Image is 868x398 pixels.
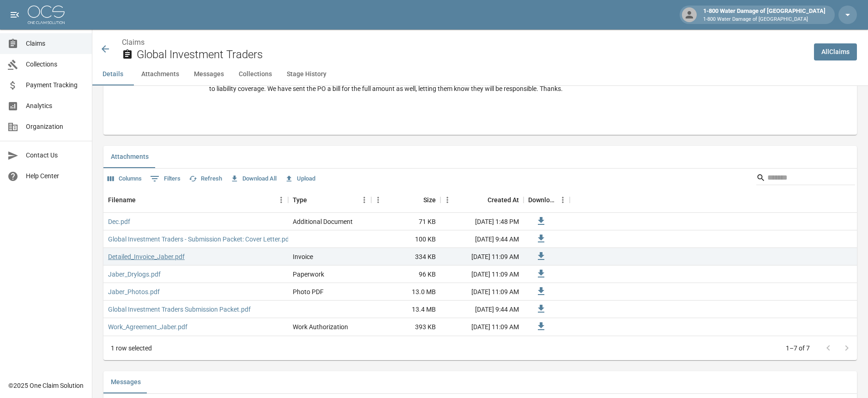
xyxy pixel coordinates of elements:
div: 393 KB [371,318,440,336]
button: Menu [556,193,570,207]
button: Messages [187,63,231,85]
div: 13.0 MB [371,283,440,301]
span: Contact Us [26,151,84,160]
button: Refresh [187,172,224,186]
button: Menu [371,193,385,207]
div: 334 KB [371,248,440,265]
div: [DATE] 11:09 AM [440,318,524,336]
button: Menu [440,193,454,207]
p: 1-800 Water Damage of [GEOGRAPHIC_DATA] [703,16,826,24]
a: Claims [122,38,145,47]
div: related-list tabs [103,146,857,168]
button: Menu [357,193,371,207]
div: [DATE] 11:09 AM [440,265,524,283]
div: 100 KB [371,230,440,248]
button: Stage History [279,63,334,85]
button: Messages [103,371,148,393]
button: Collections [231,63,279,85]
div: 1-800 Water Damage of [GEOGRAPHIC_DATA] [699,6,829,23]
button: Download All [228,172,279,186]
div: 13.4 MB [371,301,440,318]
span: Organization [26,122,84,132]
a: Jaber_Drylogs.pdf [108,270,161,279]
a: Dec.pdf [108,217,130,226]
div: [DATE] 9:44 AM [440,301,524,318]
button: Select columns [105,172,144,186]
div: related-list tabs [103,371,857,393]
img: ocs-logo-white-transparent.png [28,6,65,24]
span: Help Center [26,171,84,181]
span: Collections [26,60,84,69]
div: Download [524,187,570,213]
div: 1 row selected [111,344,152,353]
div: Type [288,187,371,213]
button: Attachments [103,146,156,168]
div: © 2025 One Claim Solution [8,381,84,390]
div: [DATE] 11:09 AM [440,248,524,265]
div: Created At [488,187,519,213]
span: Analytics [26,101,84,111]
button: open drawer [6,6,24,24]
button: Menu [274,193,288,207]
a: Global Investment Traders - Submission Packet: Cover Letter.pdf [108,235,291,244]
div: Size [423,187,436,213]
button: Upload [283,172,318,186]
div: Size [371,187,440,213]
button: Show filters [148,171,183,186]
div: Created At [440,187,524,213]
a: Detailed_Invoice_Jaber.pdf [108,252,185,261]
div: Work Authorization [293,322,348,332]
div: Download [528,187,556,213]
div: Photo PDF [293,287,324,296]
h2: Global Investment Traders [137,48,807,61]
div: 71 KB [371,213,440,230]
span: Payment Tracking [26,80,84,90]
div: Filename [108,187,136,213]
div: Filename [103,187,288,213]
div: anchor tabs [92,63,868,85]
div: Invoice [293,252,313,261]
button: Details [92,63,134,85]
button: Attachments [134,63,187,85]
nav: breadcrumb [122,37,807,48]
div: Search [756,170,855,187]
div: 96 KB [371,265,440,283]
div: Additional Document [293,217,353,226]
div: [DATE] 9:44 AM [440,230,524,248]
p: 1–7 of 7 [786,344,810,353]
span: Claims [26,39,84,48]
a: Work_Agreement_Jaber.pdf [108,322,187,332]
div: Paperwork [293,270,324,279]
div: [DATE] 11:09 AM [440,283,524,301]
div: Type [293,187,307,213]
a: Global Investment Traders Submission Packet.pdf [108,305,251,314]
div: [DATE] 1:48 PM [440,213,524,230]
a: Jaber_Photos.pdf [108,287,160,296]
a: AllClaims [814,43,857,60]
